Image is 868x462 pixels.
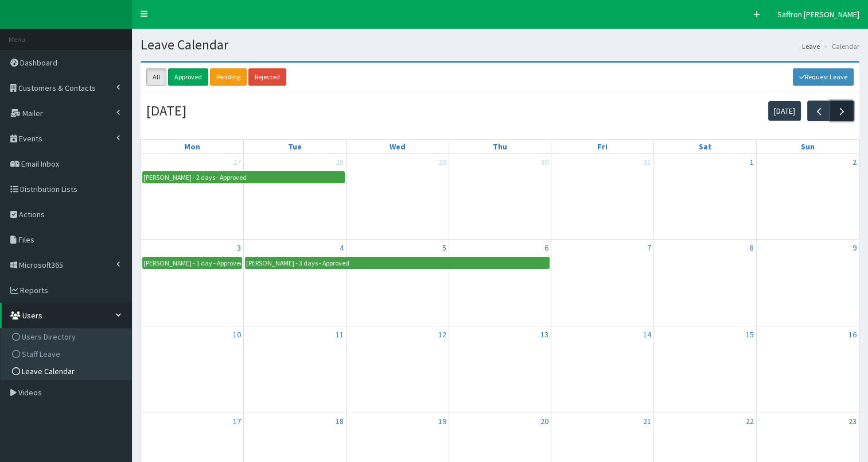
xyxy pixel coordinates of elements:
a: November 19, 2025 [436,413,449,429]
td: November 9, 2025 [756,240,859,326]
td: October 27, 2025 [141,154,244,240]
td: November 12, 2025 [346,326,449,413]
a: Request Leave [793,68,854,86]
span: Reports [20,285,48,295]
a: November 11, 2025 [333,326,346,342]
a: November 17, 2025 [231,413,243,429]
div: [PERSON_NAME] - 3 days - Approved [246,257,350,268]
td: November 14, 2025 [551,326,654,413]
span: Customers & Contacts [18,83,96,93]
td: October 29, 2025 [346,154,449,240]
a: Friday [595,140,610,153]
a: Leave Calendar [3,363,131,380]
td: November 6, 2025 [449,240,551,326]
a: November 23, 2025 [846,413,859,429]
a: November 2, 2025 [850,154,859,170]
td: November 15, 2025 [654,326,757,413]
a: October 31, 2025 [641,154,653,170]
a: November 15, 2025 [744,326,756,342]
a: [PERSON_NAME] - 3 days - Approved [245,257,550,269]
a: Monday [182,140,203,153]
span: Events [19,133,42,144]
a: Pending [210,68,247,86]
a: All [146,68,166,86]
span: Microsoft365 [19,260,63,270]
span: Dashboard [20,57,57,68]
a: November 8, 2025 [748,240,756,256]
a: November 6, 2025 [542,240,551,256]
span: Distribution Lists [20,184,77,194]
a: Approved [168,68,208,86]
td: November 2, 2025 [756,154,859,240]
a: November 9, 2025 [850,240,859,256]
span: Videos [18,387,42,398]
h2: [DATE] [146,103,186,119]
a: Leave [802,41,820,51]
h1: Leave Calendar [141,37,859,52]
a: Tuesday [286,140,304,153]
td: November 8, 2025 [654,240,757,326]
span: Email Inbox [21,159,59,169]
a: November 13, 2025 [538,326,551,342]
td: October 31, 2025 [551,154,654,240]
a: November 14, 2025 [641,326,653,342]
button: [DATE] [768,101,801,121]
a: November 21, 2025 [641,413,653,429]
td: November 16, 2025 [756,326,859,413]
span: Users Directory [22,332,76,342]
a: October 27, 2025 [231,154,243,170]
a: November 20, 2025 [538,413,551,429]
td: October 28, 2025 [244,154,347,240]
a: November 10, 2025 [231,326,243,342]
td: November 13, 2025 [449,326,551,413]
td: November 1, 2025 [654,154,757,240]
a: November 4, 2025 [337,240,346,256]
button: Next month [830,101,854,121]
a: Wednesday [387,140,408,153]
a: October 30, 2025 [538,154,551,170]
li: Calendar [821,41,859,51]
a: October 28, 2025 [333,154,346,170]
div: [PERSON_NAME] - 2 days - Approved [143,172,247,183]
a: November 5, 2025 [440,240,449,256]
a: November 1, 2025 [748,154,756,170]
td: October 30, 2025 [449,154,551,240]
span: Users [22,310,42,321]
a: Rejected [248,68,286,86]
td: November 3, 2025 [141,240,244,326]
button: Previous month [807,101,831,121]
a: November 16, 2025 [846,326,859,342]
a: [PERSON_NAME] - 2 days - Approved [142,171,345,183]
a: November 12, 2025 [436,326,449,342]
span: Leave Calendar [22,366,75,376]
span: Actions [19,209,45,220]
span: Saffron [PERSON_NAME] [777,9,859,20]
span: Staff Leave [22,349,60,359]
a: November 3, 2025 [235,240,243,256]
a: November 18, 2025 [333,413,346,429]
td: November 11, 2025 [244,326,347,413]
a: November 7, 2025 [645,240,653,256]
a: Thursday [491,140,509,153]
span: Mailer [22,108,43,118]
a: Staff Leave [3,345,131,363]
a: Users Directory [3,328,131,345]
a: November 22, 2025 [744,413,756,429]
span: Files [18,234,34,245]
div: [PERSON_NAME] - 1 day - Approved [143,257,242,268]
a: Saturday [696,140,714,153]
td: November 10, 2025 [141,326,244,413]
a: October 29, 2025 [436,154,449,170]
td: November 4, 2025 [244,240,347,326]
td: November 7, 2025 [551,240,654,326]
a: Sunday [799,140,817,153]
a: [PERSON_NAME] - 1 day - Approved [142,257,242,269]
td: November 5, 2025 [346,240,449,326]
